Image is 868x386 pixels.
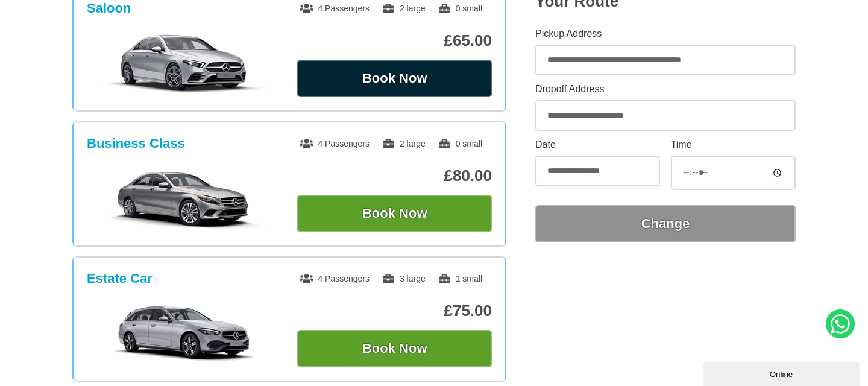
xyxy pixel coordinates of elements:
span: 0 small [438,4,482,13]
span: 1 small [438,274,482,283]
label: Dropoff Address [535,84,796,94]
span: 4 Passengers [300,4,370,13]
h3: Saloon [87,1,131,16]
p: £80.00 [297,166,492,185]
p: £75.00 [297,302,492,320]
button: Book Now [297,330,492,367]
img: Business Class [93,168,275,229]
button: Book Now [297,60,492,97]
iframe: chat widget [703,359,862,386]
span: 2 large [382,4,426,13]
span: 2 large [382,139,426,148]
button: Change [535,205,796,242]
button: Book Now [297,195,492,232]
p: £65.00 [297,31,492,50]
span: 4 Passengers [300,274,370,283]
span: 4 Passengers [300,139,370,148]
h3: Estate Car [87,271,153,286]
img: Estate Car [93,303,275,364]
span: 0 small [438,139,482,148]
img: Saloon [93,33,275,93]
label: Date [535,140,660,150]
label: Pickup Address [535,29,796,39]
span: 3 large [382,274,426,283]
h3: Business Class [87,136,185,151]
label: Time [671,140,796,150]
